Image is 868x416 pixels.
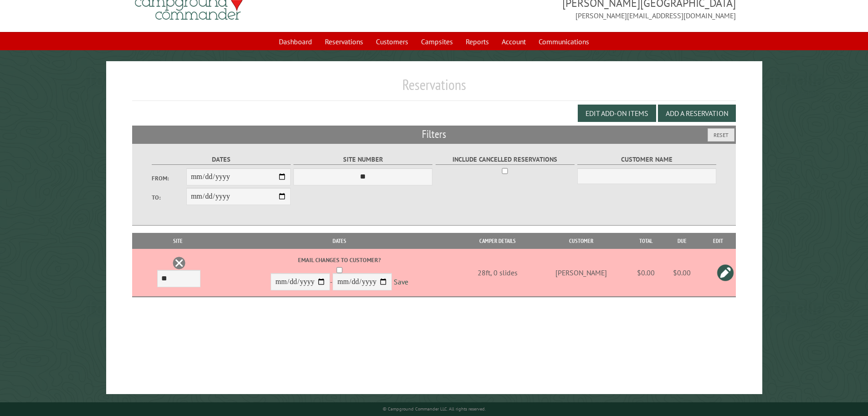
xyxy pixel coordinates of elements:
label: To: [152,193,186,202]
label: Email changes to customer? [221,256,459,264]
h1: Reservations [132,76,736,101]
button: Add a Reservation [658,105,736,122]
th: Camper Details [460,233,534,249]
th: Total [628,233,664,249]
a: Dashboard [273,33,318,50]
a: Communications [533,33,595,50]
a: Customers [370,33,414,50]
h2: Filters [132,126,736,143]
label: From: [152,174,186,183]
a: Account [496,33,531,50]
th: Edit [700,233,736,249]
td: [PERSON_NAME] [534,249,628,297]
a: Delete this reservation [172,256,186,270]
td: $0.00 [628,249,664,297]
a: Reports [460,33,494,50]
a: Save [394,278,408,287]
label: Site Number [293,154,432,165]
a: Reservations [319,33,369,50]
small: © Campground Commander LLC. All rights reserved. [383,406,486,412]
th: Customer [534,233,628,249]
button: Reset [708,128,734,142]
label: Dates [152,154,291,165]
th: Dates [219,233,461,249]
td: $0.00 [664,249,700,297]
a: Campsites [416,33,458,50]
th: Site [137,233,219,249]
th: Due [664,233,700,249]
label: Include Cancelled Reservations [436,154,575,165]
div: - [221,256,459,293]
label: Customer Name [577,154,716,165]
button: Edit Add-on Items [578,105,656,122]
td: 28ft, 0 slides [460,249,534,297]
